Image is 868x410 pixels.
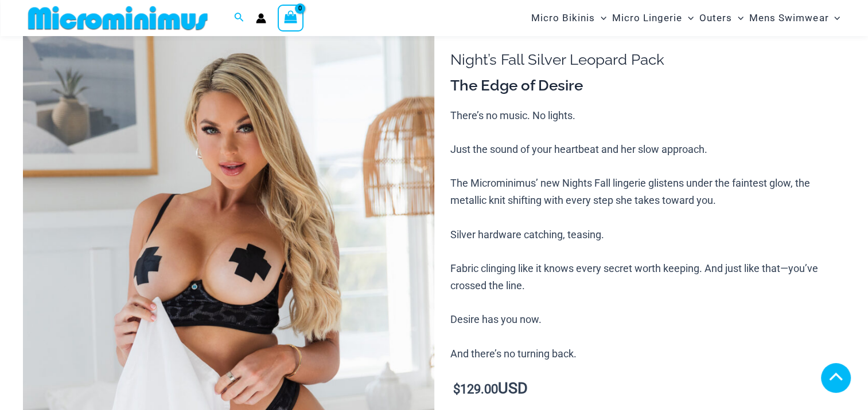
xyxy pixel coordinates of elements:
[256,13,266,23] a: Account icon link
[828,3,840,33] span: Menu Toggle
[699,3,732,33] span: Outers
[696,3,746,33] a: OutersMenu ToggleMenu Toggle
[612,3,682,33] span: Micro Lingerie
[732,3,744,33] span: Menu Toggle
[682,3,694,33] span: Menu Toggle
[453,382,498,396] bdi: 129.00
[531,3,595,33] span: Micro Bikinis
[450,76,845,96] h3: The Edge of Desire
[450,380,845,398] p: USD
[595,3,606,33] span: Menu Toggle
[528,3,609,33] a: Micro BikinisMenu ToggleMenu Toggle
[746,3,843,33] a: Mens SwimwearMenu ToggleMenu Toggle
[234,11,244,25] a: Search icon link
[527,2,845,34] nav: Site Navigation
[450,107,845,362] p: There’s no music. No lights. Just the sound of your heartbeat and her slow approach. The Micromin...
[278,5,304,31] a: View Shopping Cart, empty
[749,3,828,33] span: Mens Swimwear
[609,3,696,33] a: Micro LingerieMenu ToggleMenu Toggle
[450,51,845,69] h1: Night’s Fall Silver Leopard Pack
[24,5,212,31] img: MM SHOP LOGO FLAT
[453,382,460,396] span: $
